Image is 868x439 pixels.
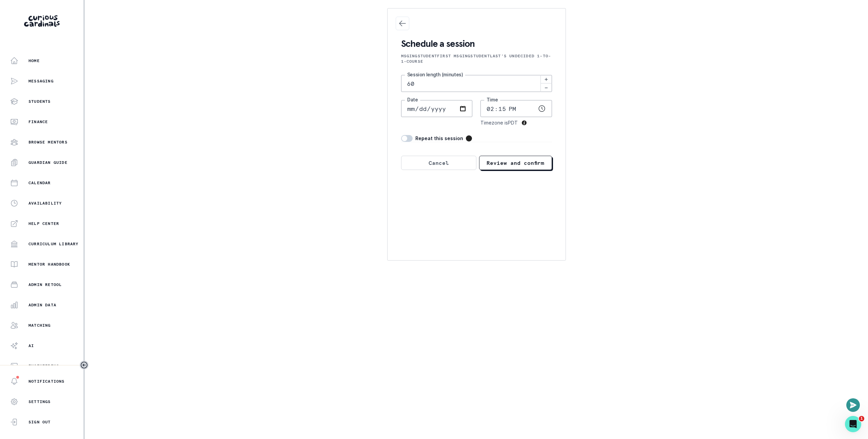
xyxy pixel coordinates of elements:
button: Review and confirm [479,156,552,170]
label: Repeat this session [415,135,463,142]
p: Availability [28,201,62,206]
p: Notifications [28,379,65,384]
p: Admin Data [28,302,56,308]
p: Home [28,58,40,63]
p: msgingStudentFirst msgingStudentLast's Undecided 1-to-1-course [401,53,552,64]
p: Settings [28,399,51,404]
p: Curriculum Library [28,241,79,247]
p: Matching [28,323,51,328]
p: Finance [28,119,48,125]
p: Help Center [28,221,59,226]
p: Messaging [28,78,54,84]
h2: Schedule a session [401,38,552,49]
p: Calendar [28,180,51,186]
p: AI [28,343,34,348]
p: Engineering [28,363,59,369]
p: Browse Mentors [28,139,67,145]
div: Timezone is PDT [480,120,552,126]
div: Tooltip anchor [521,120,527,126]
p: Sign Out [28,419,51,425]
p: Mentor Handbook [28,262,70,267]
p: Guardian Guide [28,160,67,165]
p: Admin Retool [28,282,62,287]
button: Open or close messaging widget [846,398,860,412]
button: Toggle sidebar [80,361,88,369]
p: Students [28,99,51,104]
span: 1 [859,416,864,421]
button: Close Scheduling [396,17,409,30]
button: Cancel [401,156,477,170]
div: Tooltip anchor [466,135,472,141]
iframe: Intercom live chat [845,416,861,432]
img: Curious Cardinals Logo [24,15,60,27]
